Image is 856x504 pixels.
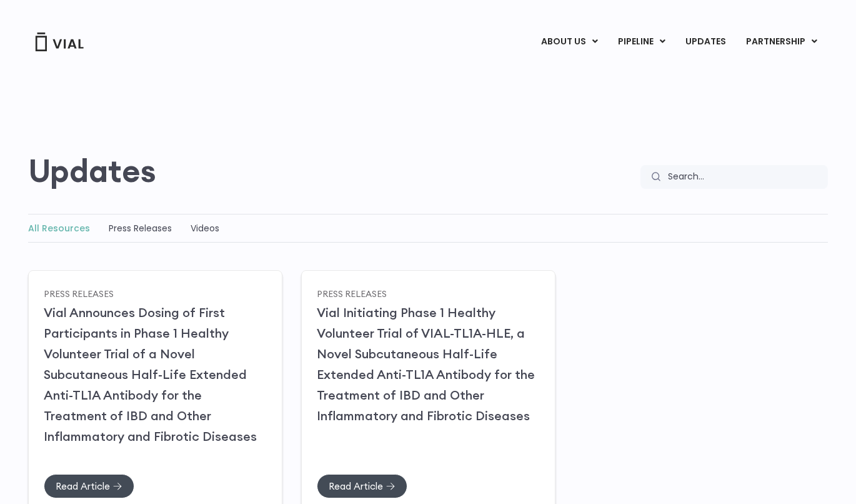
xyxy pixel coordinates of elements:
a: Read Article [44,474,134,498]
a: Press Releases [317,288,387,299]
a: Read Article [317,474,407,498]
h2: Updates [28,153,156,189]
a: Press Releases [109,222,172,234]
a: PIPELINEMenu Toggle [608,31,675,53]
span: Read Article [329,481,383,491]
input: Search... [660,165,828,189]
a: Press Releases [44,288,114,299]
img: Vial Logo [34,33,84,51]
a: Vial Announces Dosing of First Participants in Phase 1 Healthy Volunteer Trial of a Novel Subcuta... [44,305,257,444]
a: PARTNERSHIPMenu Toggle [736,31,827,53]
a: Vial Initiating Phase 1 Healthy Volunteer Trial of VIAL-TL1A-HLE, a Novel Subcutaneous Half-Life ... [317,305,535,423]
span: Read Article [56,481,110,491]
a: All Resources [28,222,90,234]
a: Videos [191,222,219,234]
a: ABOUT USMenu Toggle [531,31,607,53]
a: UPDATES [675,31,735,53]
